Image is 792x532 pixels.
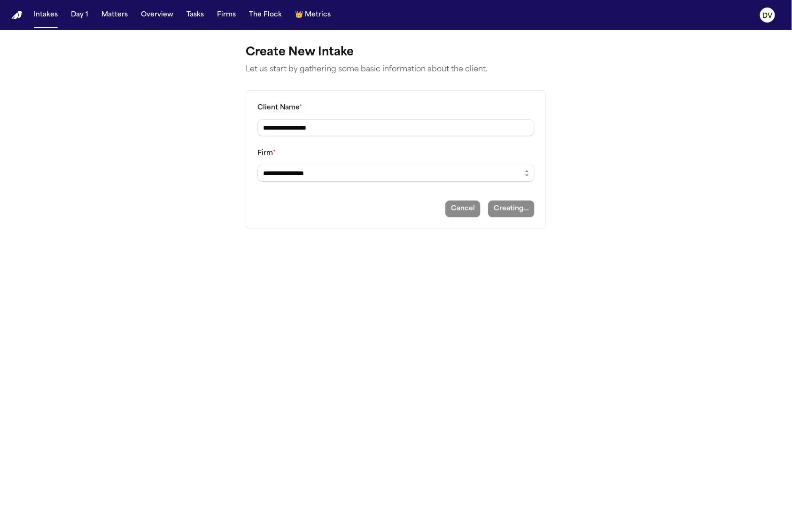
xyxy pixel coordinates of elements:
button: Intakes [30,7,62,23]
button: Matters [98,7,132,23]
button: Day 1 [67,7,92,23]
button: Firms [213,7,240,23]
button: Tasks [183,7,208,23]
h1: Create New Intake [246,45,546,60]
button: Overview [137,7,177,23]
button: crownMetrics [291,7,334,23]
input: Select a firm [257,165,535,182]
p: Let us start by gathering some basic information about the client. [246,64,546,75]
img: Finch Logo [11,11,23,20]
label: Firm [257,150,276,157]
label: Client Name [257,104,302,111]
button: Cancel intake creation [445,200,481,217]
input: Client name [257,119,535,136]
button: The Flock [245,7,286,23]
button: Create intake [488,200,535,217]
a: Home [11,11,23,20]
